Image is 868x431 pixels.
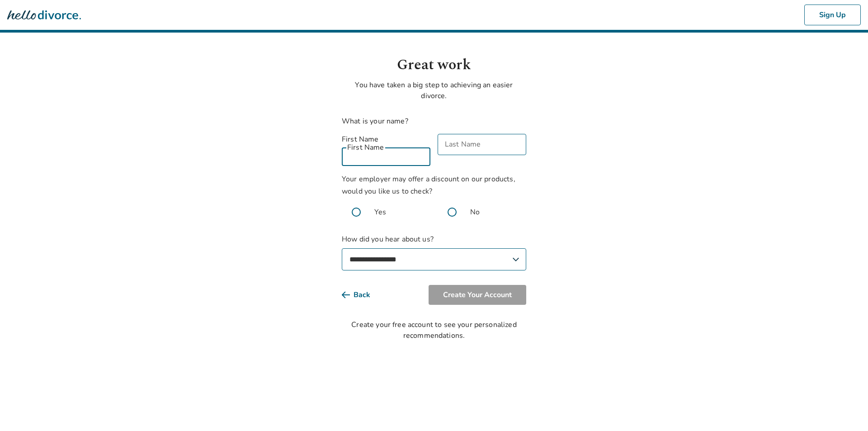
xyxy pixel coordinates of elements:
span: No [470,207,480,218]
h1: Great work [342,54,526,76]
select: How did you hear about us? [342,248,526,270]
label: What is your name? [342,116,408,126]
iframe: Chat Widget [823,388,868,431]
button: Back [342,285,385,305]
span: Your employer may offer a discount on our products, would you like us to check? [342,174,515,196]
label: How did you hear about us? [342,234,526,270]
p: You have taken a big step to achieving an easier divorce. [342,80,526,101]
span: Yes [374,207,386,218]
button: Create Your Account [429,285,526,305]
button: Sign Up [804,5,861,25]
div: Create your free account to see your personalized recommendations. [342,319,526,341]
label: First Name [342,134,430,145]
